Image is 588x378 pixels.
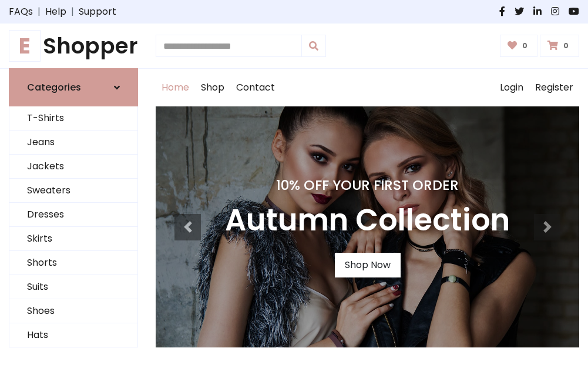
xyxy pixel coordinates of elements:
[9,33,138,59] h1: Shopper
[45,5,66,19] a: Help
[79,5,116,19] a: Support
[9,106,137,131] a: T-Shirts
[195,69,230,106] a: Shop
[225,177,510,193] h4: 10% Off Your First Order
[9,251,137,275] a: Shorts
[9,68,138,106] a: Categories
[9,5,33,19] a: FAQs
[9,33,138,59] a: EShopper
[335,253,401,277] a: Shop Now
[9,131,137,155] a: Jeans
[66,5,79,19] span: |
[9,275,137,299] a: Suits
[225,203,510,239] h3: Autumn Collection
[230,69,281,106] a: Contact
[9,323,137,347] a: Hats
[500,35,538,57] a: 0
[519,41,530,51] span: 0
[156,69,195,106] a: Home
[9,30,41,62] span: E
[494,69,529,106] a: Login
[529,69,579,106] a: Register
[9,203,137,227] a: Dresses
[540,35,579,57] a: 0
[9,179,137,203] a: Sweaters
[33,5,45,19] span: |
[9,227,137,251] a: Skirts
[9,299,137,323] a: Shoes
[9,155,137,179] a: Jackets
[560,41,572,51] span: 0
[27,82,81,93] h6: Categories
